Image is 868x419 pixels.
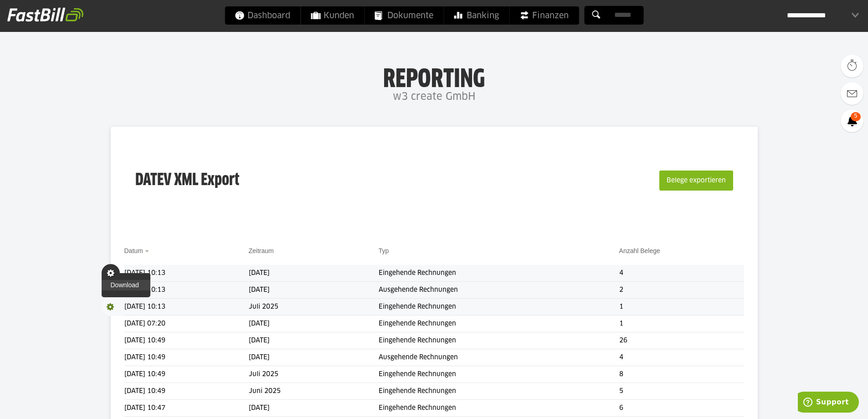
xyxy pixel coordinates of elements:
td: Juni 2025 [249,383,379,400]
td: Eingehende Rechnungen [379,400,619,417]
td: Juli 2025 [249,299,379,316]
td: Eingehende Rechnungen [379,332,619,349]
td: [DATE] 10:49 [124,349,249,366]
a: Kunden [301,6,364,25]
span: Dokumente [375,6,433,25]
td: 8 [619,366,744,383]
td: Ausgehende Rechnungen [379,349,619,366]
h3: DATEV XML Export [135,151,239,210]
button: Belege exportieren [659,171,733,191]
a: Download [102,280,150,290]
td: Juli 2025 [249,366,379,383]
td: [DATE] 07:20 [124,316,249,332]
span: Banking [454,6,499,25]
td: [DATE] [249,349,379,366]
td: [DATE] 10:47 [124,400,249,417]
img: sort_desc.gif [145,250,151,252]
td: [DATE] 10:13 [124,299,249,316]
td: 1 [619,316,744,332]
td: [DATE] [249,400,379,417]
td: 4 [619,349,744,366]
td: 2 [619,282,744,299]
a: Zeitraum [249,247,274,254]
td: Eingehende Rechnungen [379,316,619,332]
td: [DATE] [249,265,379,282]
a: Datum [124,247,143,254]
a: Typ [379,247,389,254]
img: fastbill_logo_white.png [7,7,83,22]
td: 1 [619,299,744,316]
span: Kunden [311,6,354,25]
td: 26 [619,332,744,349]
td: [DATE] [249,282,379,299]
a: Dashboard [225,6,300,25]
td: Eingehende Rechnungen [379,265,619,282]
td: [DATE] [249,332,379,349]
a: Anzahl Belege [619,247,660,254]
td: Eingehende Rechnungen [379,299,619,316]
a: Banking [444,6,509,25]
td: 4 [619,265,744,282]
td: [DATE] 10:49 [124,332,249,349]
td: [DATE] 10:13 [124,265,249,282]
td: Eingehende Rechnungen [379,366,619,383]
td: [DATE] 10:13 [124,282,249,299]
td: [DATE] 10:49 [124,366,249,383]
span: Finanzen [519,6,569,25]
h1: Reporting [91,64,777,88]
td: Eingehende Rechnungen [379,383,619,400]
td: 5 [619,383,744,400]
td: [DATE] [249,316,379,332]
td: 6 [619,400,744,417]
span: Dashboard [235,6,290,25]
td: [DATE] 10:49 [124,383,249,400]
a: Finanzen [509,6,579,25]
a: Dokumente [365,6,443,25]
iframe: Öffnet ein Widget, in dem Sie weitere Informationen finden [798,392,859,414]
a: 5 [841,109,863,132]
span: 5 [851,112,861,121]
td: Ausgehende Rechnungen [379,282,619,299]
